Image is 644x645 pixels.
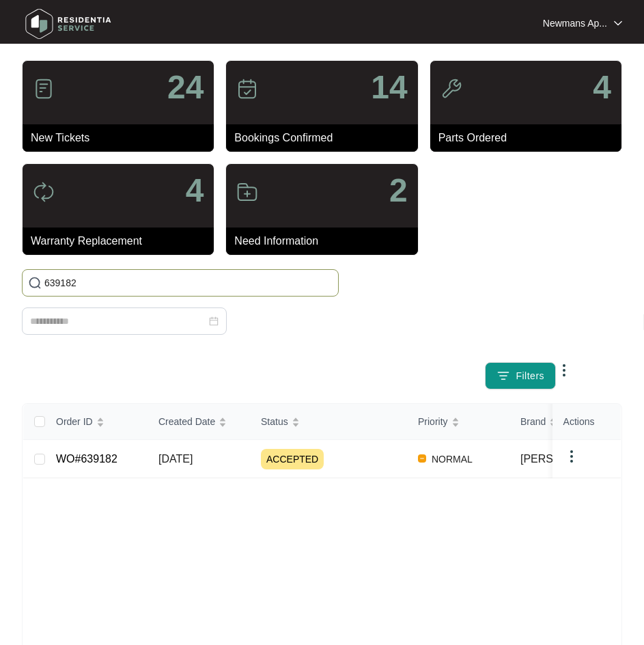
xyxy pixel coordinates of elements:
span: [PERSON_NAME] [520,453,611,465]
img: search-icon [28,276,42,290]
img: icon [33,181,55,203]
p: 24 [167,71,204,104]
p: 2 [389,174,408,207]
img: residentia service logo [20,3,116,44]
img: Vercel Logo [418,454,426,463]
input: Search by Order Id, Assignee Name, Customer Name, Brand and Model [44,275,333,290]
th: Actions [552,404,621,440]
p: Need Information [234,233,417,249]
img: filter icon [496,369,510,383]
img: icon [440,78,462,100]
span: Status [261,414,288,429]
p: 4 [186,174,204,207]
button: filter iconFilters [485,362,556,389]
p: 14 [371,71,407,104]
span: ACCEPTED [261,449,324,469]
th: Order ID [45,404,148,440]
a: WO#639182 [56,453,117,465]
p: Warranty Replacement [31,233,214,249]
img: icon [33,78,55,100]
img: dropdown arrow [556,362,572,379]
th: Brand [509,404,611,440]
img: dropdown arrow [563,448,580,465]
img: icon [236,181,258,203]
span: NORMAL [426,451,478,467]
span: Order ID [56,414,93,429]
p: Parts Ordered [438,130,621,146]
p: New Tickets [31,130,214,146]
img: icon [236,78,258,100]
span: Created Date [158,414,215,429]
th: Created Date [148,404,250,440]
span: [DATE] [158,453,193,465]
p: 4 [593,71,611,104]
span: Filters [516,369,544,383]
p: Bookings Confirmed [234,130,417,146]
th: Status [250,404,407,440]
span: Brand [520,414,546,429]
th: Priority [407,404,509,440]
p: Newmans Ap... [543,16,607,30]
span: Priority [418,414,448,429]
img: dropdown arrow [614,20,622,27]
